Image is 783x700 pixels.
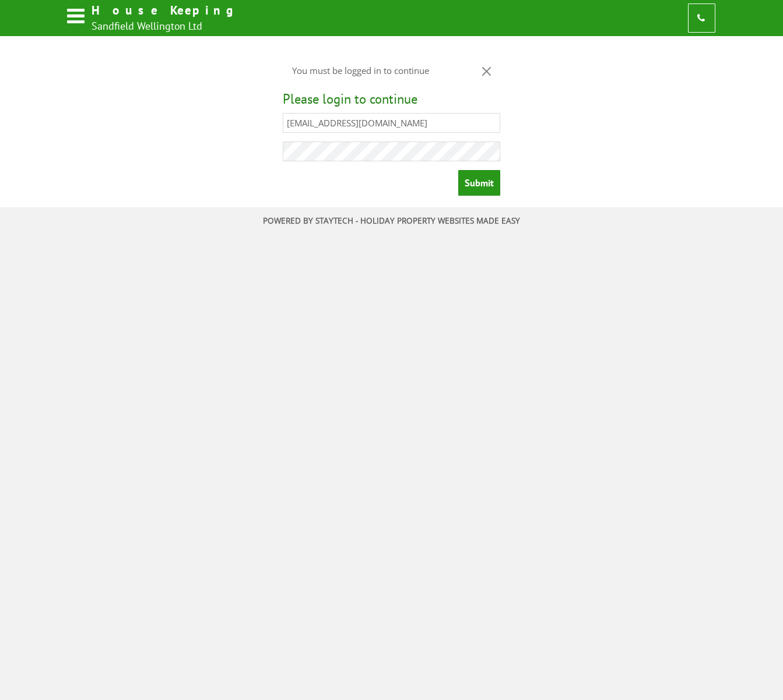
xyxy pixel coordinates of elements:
input: Submit [458,170,500,196]
h1: House Keeping [92,2,238,18]
div: You must be logged in to continue [283,55,500,86]
h2: Sandfield Wellington Ltd [92,19,238,33]
a: House Keeping Sandfield Wellington Ltd [65,2,238,34]
h2: Please login to continue [283,90,500,107]
input: Email [283,113,500,133]
a: Powered by StayTech - Holiday property websites made easy [263,215,520,226]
